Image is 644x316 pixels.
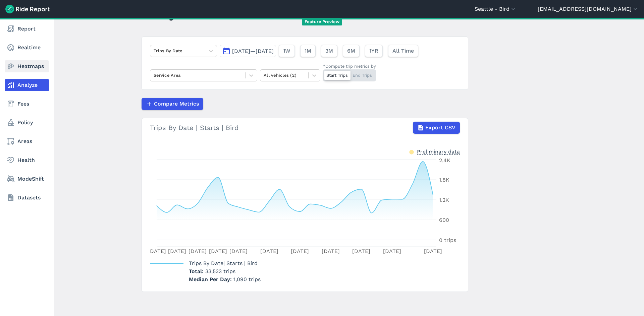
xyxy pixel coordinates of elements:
[325,47,333,55] span: 3M
[260,248,278,254] tspan: [DATE]
[5,117,49,129] a: Policy
[343,45,360,57] button: 6M
[279,45,295,57] button: 1W
[5,5,50,13] img: Ride Report
[189,275,261,283] p: 1,090 trips
[439,217,449,223] tspan: 600
[291,248,309,254] tspan: [DATE]
[347,47,355,55] span: 6M
[5,60,49,72] a: Heatmaps
[142,98,203,110] button: Compare Metrics
[322,248,340,254] tspan: [DATE]
[229,248,248,254] tspan: [DATE]
[365,45,383,57] button: 1YR
[392,47,414,55] span: All Time
[220,45,276,57] button: [DATE]—[DATE]
[189,248,207,254] tspan: [DATE]
[300,45,316,57] button: 1M
[425,124,455,132] span: Export CSV
[209,248,227,254] tspan: [DATE]
[388,45,418,57] button: All Time
[323,63,376,69] div: *Compute trip metrics by
[439,197,449,203] tspan: 1.2K
[205,268,235,274] span: 33,523 trips
[150,122,460,134] div: Trips By Date | Starts | Bird
[5,173,49,185] a: ModeShift
[168,248,186,254] tspan: [DATE]
[5,135,49,147] a: Areas
[439,157,450,164] tspan: 2.4K
[5,192,49,204] a: Datasets
[189,258,223,267] span: Trips By Date
[5,79,49,91] a: Analyze
[538,5,639,13] button: [EMAIL_ADDRESS][DOMAIN_NAME]
[189,260,258,266] span: | Starts | Bird
[5,154,49,166] a: Health
[189,274,233,283] span: Median Per Day
[154,100,199,108] span: Compare Metrics
[383,248,401,254] tspan: [DATE]
[5,98,49,110] a: Fees
[352,248,370,254] tspan: [DATE]
[475,5,517,13] button: Seattle - Bird
[232,48,274,54] span: [DATE]—[DATE]
[413,122,460,134] button: Export CSV
[5,42,49,54] a: Realtime
[148,248,166,254] tspan: [DATE]
[321,45,337,57] button: 3M
[417,148,460,155] div: Preliminary data
[302,18,342,25] span: Feature Preview
[283,47,290,55] span: 1W
[305,47,311,55] span: 1M
[5,23,49,35] a: Report
[439,237,456,243] tspan: 0 trips
[369,47,378,55] span: 1YR
[439,177,449,183] tspan: 1.8K
[189,268,205,274] span: Total
[424,248,442,254] tspan: [DATE]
